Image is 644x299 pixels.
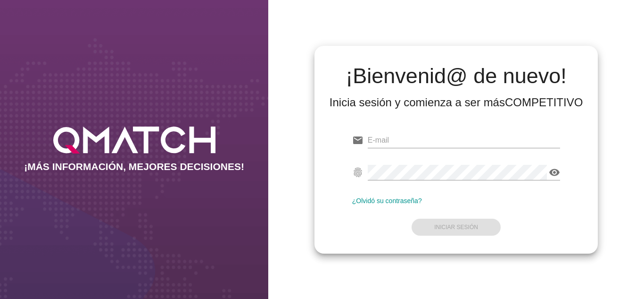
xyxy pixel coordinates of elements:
h2: ¡Bienvenid@ de nuevo! [330,65,583,87]
i: visibility [549,167,560,178]
div: Inicia sesión y comienza a ser más [330,95,583,110]
i: fingerprint [352,167,363,178]
a: ¿Olvidó su contraseña? [352,197,422,205]
i: email [352,135,363,146]
h2: ¡MÁS INFORMACIÓN, MEJORES DECISIONES! [24,161,244,172]
strong: COMPETITIVO [505,96,583,109]
input: E-mail [368,133,561,148]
